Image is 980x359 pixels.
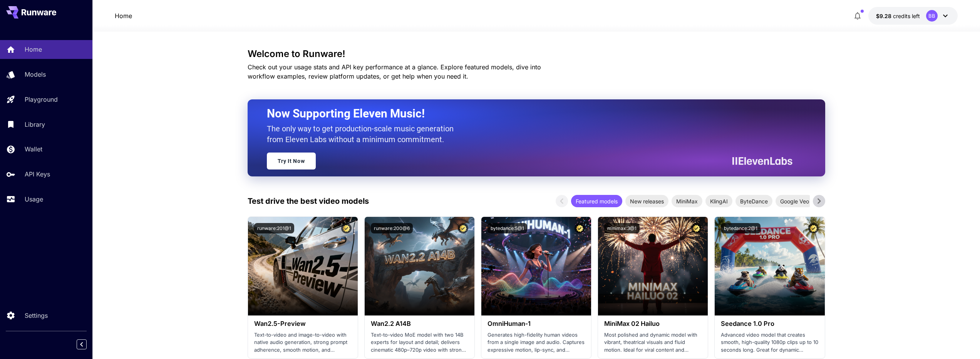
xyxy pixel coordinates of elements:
button: Certified Model – Vetted for best performance and includes a commercial license. [691,223,702,233]
span: credits left [893,13,920,19]
div: KlingAI [705,195,732,207]
button: Certified Model – Vetted for best performance and includes a commercial license. [458,223,468,233]
p: Playground [25,95,58,104]
button: bytedance:5@1 [487,223,527,233]
a: Home [115,11,132,20]
p: Generates high-fidelity human videos from a single image and audio. Captures expressive motion, l... [487,331,585,354]
img: alt [598,217,708,315]
div: ByteDance [735,195,772,207]
h3: MiniMax 02 Hailuo [604,320,702,327]
p: Test drive the best video models [248,195,369,207]
img: alt [248,217,358,315]
div: $9.28248 [876,12,920,20]
img: alt [365,217,474,315]
button: $9.28248BB [868,7,958,25]
img: alt [481,217,591,315]
p: Advanced video model that creates smooth, high-quality 1080p clips up to 10 seconds long. Great f... [721,331,818,354]
p: Models [25,70,46,79]
p: Text-to-video and image-to-video with native audio generation, strong prompt adherence, smooth mo... [254,331,352,354]
nav: breadcrumb [115,11,132,20]
span: ByteDance [735,197,772,205]
div: BB [926,10,938,22]
span: New releases [625,197,668,205]
h3: Welcome to Runware! [248,49,825,59]
span: Check out your usage stats and API key performance at a glance. Explore featured models, dive int... [248,63,541,80]
div: Collapse sidebar [82,337,92,351]
div: MiniMax [672,195,702,207]
span: Google Veo [776,197,814,205]
p: Settings [25,311,48,320]
p: Most polished and dynamic model with vibrant, theatrical visuals and fluid motion. Ideal for vira... [604,331,702,354]
p: Usage [25,195,43,204]
button: Collapse sidebar [77,339,87,349]
button: runware:200@6 [371,223,413,233]
p: API Keys [25,169,50,179]
p: The only way to get production-scale music generation from Eleven Labs without a minimum commitment. [267,123,459,145]
span: $9.28 [876,13,893,19]
button: runware:201@1 [254,223,294,233]
p: Home [25,45,42,54]
h2: Now Supporting Eleven Music! [267,106,787,121]
div: Google Veo [776,195,814,207]
div: Featured models [571,195,622,207]
p: Text-to-video MoE model with two 14B experts for layout and detail; delivers cinematic 480p–720p ... [371,331,468,354]
button: Certified Model – Vetted for best performance and includes a commercial license. [575,223,585,233]
button: Certified Model – Vetted for best performance and includes a commercial license. [808,223,819,233]
a: Try It Now [267,153,316,169]
img: alt [715,217,824,315]
h3: OmniHuman‑1 [487,320,585,327]
span: Featured models [571,197,622,205]
h3: Wan2.5-Preview [254,320,352,327]
button: minimax:3@1 [604,223,640,233]
p: Library [25,120,45,129]
h3: Wan2.2 A14B [371,320,468,327]
span: KlingAI [705,197,732,205]
p: Wallet [25,144,42,154]
button: Certified Model – Vetted for best performance and includes a commercial license. [341,223,352,233]
h3: Seedance 1.0 Pro [721,320,818,327]
button: bytedance:2@1 [721,223,761,233]
span: MiniMax [672,197,702,205]
div: New releases [625,195,668,207]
